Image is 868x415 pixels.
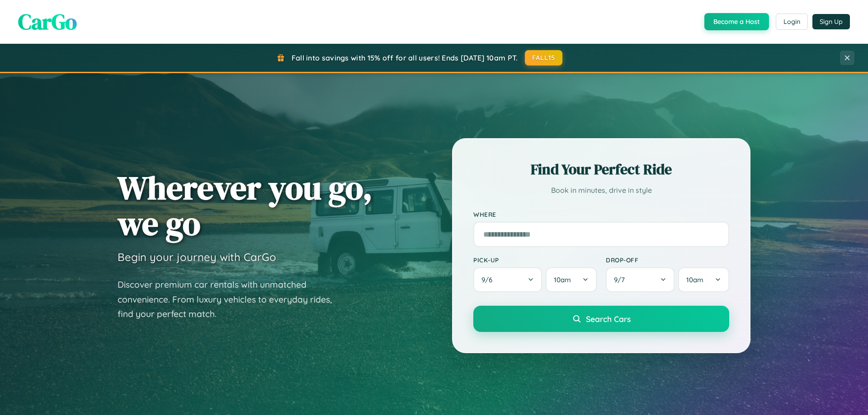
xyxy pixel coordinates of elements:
[686,275,703,284] span: 10am
[473,210,729,218] label: Where
[292,53,518,62] span: Fall into savings with 15% off for all users! Ends [DATE] 10am PT.
[118,277,344,322] p: Discover premium car rentals with unmatched convenience. From luxury vehicles to everyday rides, ...
[586,314,631,324] span: Search Cars
[525,50,563,65] button: FALL15
[473,184,729,197] p: Book in minutes, drive in style
[546,267,597,292] button: 10am
[776,14,808,30] button: Login
[554,275,571,284] span: 10am
[606,256,729,264] label: Drop-off
[18,7,77,37] span: CarGo
[473,267,542,292] button: 9/6
[473,256,597,264] label: Pick-up
[704,13,769,30] button: Become a Host
[118,170,373,241] h1: Wherever you go, we go
[614,275,629,284] span: 9 / 7
[473,159,729,179] h2: Find Your Perfect Ride
[678,267,729,292] button: 10am
[118,250,276,264] h3: Begin your journey with CarGo
[812,14,850,29] button: Sign Up
[473,306,729,332] button: Search Cars
[606,267,675,292] button: 9/7
[481,275,497,284] span: 9 / 6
